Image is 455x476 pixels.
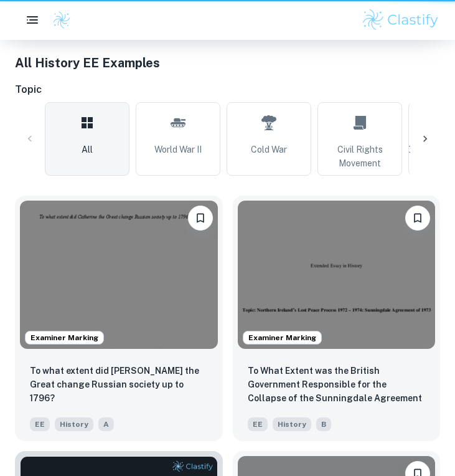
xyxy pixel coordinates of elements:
span: EE [248,417,268,431]
span: A [98,417,114,431]
p: To what extent did Catherine the Great change Russian society up to 1796? [30,364,208,405]
span: World War II [154,143,202,156]
span: Cold War [251,143,287,156]
span: History [273,417,311,431]
span: All [82,143,93,156]
span: Examiner Marking [26,332,103,343]
button: Please log in to bookmark exemplars [188,206,213,231]
button: Please log in to bookmark exemplars [405,206,430,231]
img: Clastify logo [52,11,71,29]
img: History EE example thumbnail: To What Extent was the British Governmen [238,201,436,349]
p: To What Extent was the British Government Responsible for the Collapse of the Sunningdale Agreeme... [248,364,426,406]
h1: All History EE Examples [15,54,440,72]
span: History [55,417,93,431]
span: Examiner Marking [243,332,321,343]
a: Examiner MarkingPlease log in to bookmark exemplarsTo what extent did Catherine the Great change ... [15,196,223,441]
img: History EE example thumbnail: To what extent did Catherine the Great c [20,201,218,349]
h6: Topic [15,82,440,97]
span: B [316,417,331,431]
a: Examiner MarkingPlease log in to bookmark exemplarsTo What Extent was the British Government Resp... [233,196,441,441]
img: Clastify logo [361,7,440,32]
span: Civil Rights Movement [323,143,396,170]
a: Clastify logo [45,11,71,29]
span: EE [30,417,50,431]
